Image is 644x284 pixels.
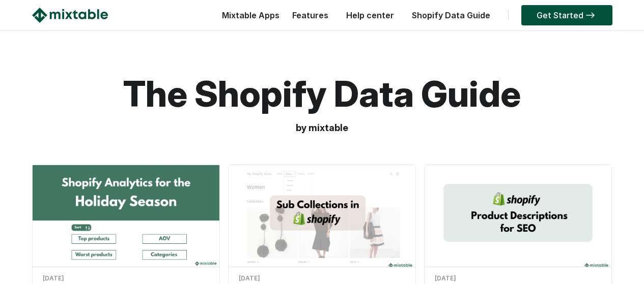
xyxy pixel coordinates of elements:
[217,8,279,28] div: Mixtable Apps
[583,12,597,18] img: arrow-right.svg
[407,10,495,20] a: Shopify Data Guide
[521,5,612,25] a: Get Started
[32,8,108,23] img: Mixtable logo
[341,10,399,20] a: Help center
[33,165,219,270] img: Shopify Analytics for the Holiday Season
[287,10,333,20] a: Features
[425,165,611,270] img: 6 Shopify Product Description Improvements for SEO
[229,165,415,270] img: Shopify Sub Collections: Create and Manage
